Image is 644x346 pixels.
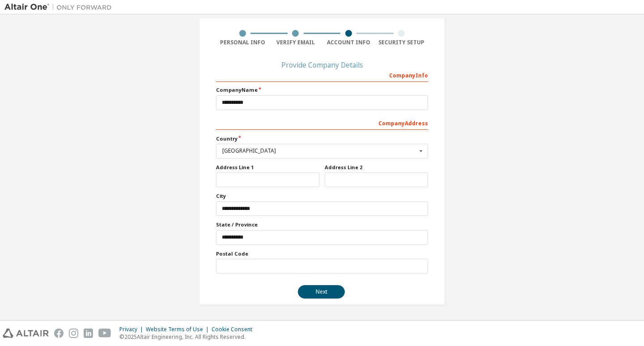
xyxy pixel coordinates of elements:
[119,333,258,341] p: © 2025 Altair Engineering, Inc. All Rights Reserved.
[375,39,428,46] div: Security Setup
[269,39,322,46] div: Verify Email
[212,326,258,333] div: Cookie Consent
[216,135,428,142] label: Country
[216,250,428,257] label: Postal Code
[54,329,64,338] img: facebook.svg
[98,329,111,338] img: youtube.svg
[216,115,428,130] div: Company Address
[3,329,49,338] img: altair_logo.svg
[216,39,269,46] div: Personal Info
[325,164,428,171] label: Address Line 2
[216,221,428,228] label: State / Province
[4,3,116,12] img: Altair One
[216,62,428,68] div: Provide Company Details
[216,164,319,171] label: Address Line 1
[69,329,78,338] img: instagram.svg
[119,326,146,333] div: Privacy
[222,148,417,154] div: [GEOGRAPHIC_DATA]
[216,68,428,82] div: Company Info
[84,329,93,338] img: linkedin.svg
[298,285,345,299] button: Next
[216,192,428,200] label: City
[322,39,375,46] div: Account Info
[216,86,428,94] label: Company Name
[146,326,212,333] div: Website Terms of Use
